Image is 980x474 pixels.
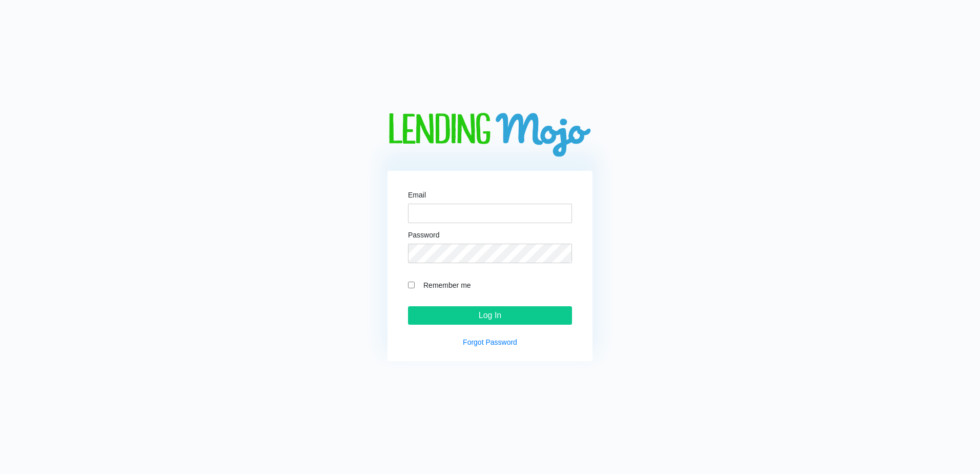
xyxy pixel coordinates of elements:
a: Forgot Password [463,338,517,346]
label: Remember me [418,279,572,291]
label: Email [408,191,426,199]
input: Log In [408,306,572,325]
img: logo-big.png [387,113,593,159]
label: Password [408,231,439,239]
